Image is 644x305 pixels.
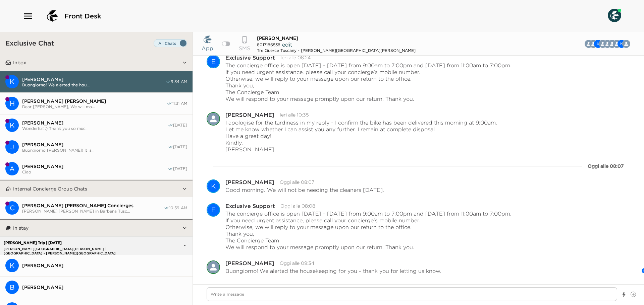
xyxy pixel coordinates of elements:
div: C [5,201,19,215]
div: Kip Wadsworth [207,179,220,193]
div: Casali di Casole [5,201,19,215]
p: In stay [13,225,29,231]
button: In stay [11,220,182,236]
p: The concierge office is open [DATE] - [DATE] from 9:00am to 7:00pm and [DATE] from 11:00am to 7:0... [225,62,512,102]
div: Joshua Weingast [5,140,19,154]
button: Show templates [622,289,626,301]
p: I apologise for the tardiness in my reply - I confirm the bike has been delivered this morning at... [225,119,497,153]
textarea: Write a message [207,287,617,301]
div: Exclusive Support [225,203,275,209]
span: Buongiorno! We alerted the hou... [22,82,165,87]
span: 8017186538 [257,42,280,47]
p: [PERSON_NAME][GEOGRAPHIC_DATA][PERSON_NAME] | [GEOGRAPHIC_DATA] - [PERSON_NAME][GEOGRAPHIC_DATA][... [2,247,147,251]
span: Ciao [22,169,168,174]
time: 2025-10-03T06:08:00.725Z [280,203,315,209]
time: 2025-10-02T08:35:28.055Z [280,112,309,118]
span: 9:34 AM [171,79,187,84]
div: J [5,140,19,154]
span: Wonderful! :) Thank you so muc... [22,126,168,131]
time: 2025-10-02T06:24:52.727Z [280,55,311,61]
img: logo [44,8,60,24]
div: A [5,162,19,175]
p: [PERSON_NAME] Trip | [DATE] [2,241,147,245]
span: [DATE] [173,123,187,128]
p: Inbox [13,60,26,66]
img: C [622,40,630,48]
span: [PERSON_NAME] [22,262,187,269]
div: [PERSON_NAME] [225,179,274,185]
span: [PERSON_NAME] [22,142,168,148]
div: Exclusive Support [207,55,220,68]
span: 10:59 AM [169,205,187,211]
span: [PERSON_NAME] [22,284,187,290]
div: Davide Poli [207,260,220,274]
div: K [207,179,219,193]
div: Casali di Casole Concierge Team [622,40,630,48]
p: The concierge office is open [DATE] - [DATE] from 9:00am to 7:00pm and [DATE] from 11:00am to 7:0... [225,210,512,250]
span: Buongiorno [PERSON_NAME]! It is... [22,148,168,153]
span: [DATE] [173,144,187,150]
div: K [5,75,19,88]
span: [PERSON_NAME] [PERSON_NAME] [22,98,167,104]
button: CKCBGDKSA [604,37,636,51]
time: 2025-10-03T06:07:38.205Z [280,179,314,185]
span: edit [282,41,292,48]
div: [PERSON_NAME] [225,112,274,118]
span: [PERSON_NAME] [PERSON_NAME] Concierges [22,203,164,209]
div: Oggi alle 08:07 [588,163,624,169]
img: User [608,9,621,22]
p: Internal Concierge Group Chats [13,186,87,192]
div: K [5,119,19,132]
button: Internal Concierge Group Chats [11,180,182,197]
div: Exclusive Support [225,55,275,60]
img: A [207,112,220,126]
p: Good morning. We will not be needing the cleaners [DATE]. [225,186,384,193]
span: Dear [PERSON_NAME], We will ma... [22,104,167,109]
p: App [202,44,213,52]
div: Kelley Anderson [5,119,19,132]
span: [PERSON_NAME] [22,163,168,169]
div: Hays Holladay [5,97,19,110]
h3: Exclusive Chat [5,39,54,47]
div: [PERSON_NAME] [225,260,274,266]
div: Exclusive Support [207,203,220,217]
div: Arianna Paluffi [207,112,220,126]
span: [PERSON_NAME] [22,120,168,126]
div: Kip Wadsworth [5,75,19,88]
div: B [5,281,19,294]
div: E [207,55,219,68]
span: 11:31 AM [172,101,187,106]
span: Front Desk [64,11,101,21]
label: Set all destinations [154,39,187,47]
div: Becky Schmeits [5,281,19,294]
time: 2025-10-03T07:34:19.784Z [280,260,314,266]
div: K [5,259,19,272]
span: [PERSON_NAME] [22,76,165,82]
span: [PERSON_NAME] [PERSON_NAME] in Barbena Tusc... [22,209,164,214]
div: E [207,203,219,217]
p: Buongiorno! We alerted the housekeeping for you - thank you for letting us know. [225,268,441,274]
span: [DATE] [173,166,187,171]
div: Kevin Schmeits [5,259,19,272]
p: SMS [239,44,250,52]
div: Andrew Bosomworth [5,162,19,175]
button: Inbox [11,54,182,71]
div: H [5,97,19,110]
span: [PERSON_NAME] [257,35,298,41]
div: Tre Querce Tuscany - [PERSON_NAME][GEOGRAPHIC_DATA][PERSON_NAME] [257,48,416,53]
img: D [207,260,220,274]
